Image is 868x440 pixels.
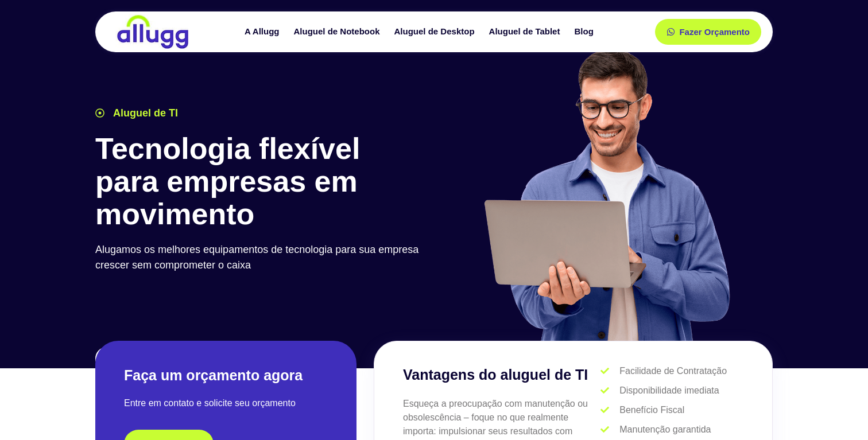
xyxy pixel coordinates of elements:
a: Aluguel de Desktop [389,22,483,42]
h3: Vantagens do aluguel de TI [403,364,600,386]
span: Fazer Orçamento [679,28,750,36]
img: aluguel de ti para startups [480,48,733,341]
a: A Allugg [239,22,288,42]
span: Facilidade de Contratação [617,364,727,378]
span: Disponibilidade imediata [617,384,719,398]
span: Benefício Fiscal [617,403,684,417]
a: Blog [568,22,602,42]
img: locação de TI é Allugg [115,14,190,49]
a: Fazer Orçamento [655,19,761,45]
a: Aluguel de Notebook [288,22,389,42]
p: Entre em contato e solicite seu orçamento [124,396,328,410]
p: Alugamos os melhores equipamentos de tecnologia para sua empresa crescer sem comprometer o caixa [95,242,428,273]
span: Manutenção garantida [617,423,711,437]
h2: Faça um orçamento agora [124,366,328,385]
span: Aluguel de TI [110,106,178,121]
a: Aluguel de Tablet [483,22,569,42]
h1: Tecnologia flexível para empresas em movimento [95,133,428,231]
